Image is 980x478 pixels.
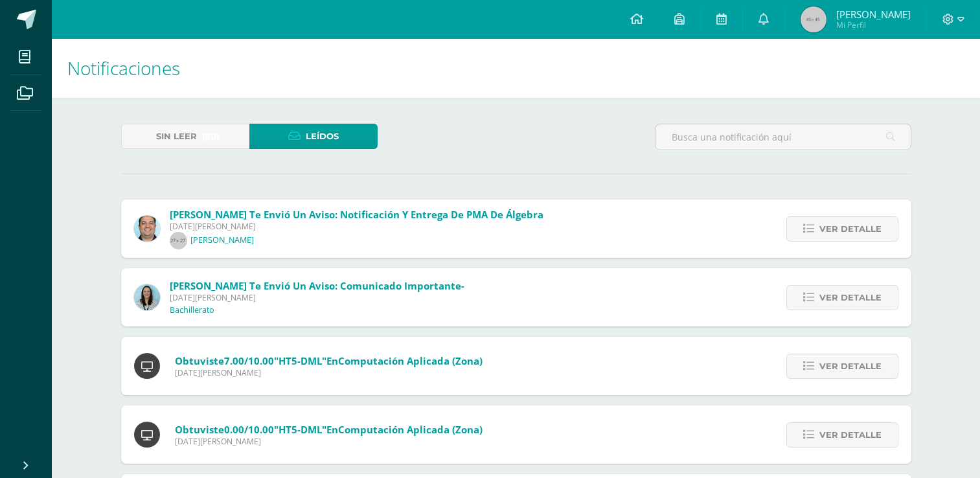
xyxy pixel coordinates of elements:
span: Leídos [306,124,339,148]
span: "HT5-DML" [274,423,326,436]
span: Notificaciones [67,56,180,80]
span: [DATE][PERSON_NAME] [175,367,483,378]
span: [DATE][PERSON_NAME] [170,221,543,232]
a: Sin leer(20) [121,124,249,149]
span: (20) [202,124,220,148]
span: [DATE][PERSON_NAME] [170,292,464,303]
img: 332fbdfa08b06637aa495b36705a9765.png [134,216,160,242]
img: 27x27 [170,232,187,249]
input: Busca una notificación aquí [655,124,911,150]
span: [PERSON_NAME] te envió un aviso: Notificación y Entrega de PMA de Álgebra [170,208,543,221]
span: "HT5-DML" [274,354,326,367]
span: Computación Aplicada (Zona) [338,354,483,367]
span: 7.00/10.00 [224,354,274,367]
span: Ver detalle [819,286,882,310]
span: Ver detalle [819,423,882,447]
span: Mi Perfil [836,19,911,30]
span: Ver detalle [819,354,882,378]
a: Leídos [249,124,378,149]
span: [PERSON_NAME] [836,8,911,21]
span: Obtuviste en [175,354,483,367]
img: aed16db0a88ebd6752f21681ad1200a1.png [134,284,160,310]
span: Obtuviste en [175,423,483,436]
p: Bachillerato [170,305,214,315]
img: 45x45 [801,6,826,32]
span: Ver detalle [819,217,882,241]
span: Computación Aplicada (Zona) [338,423,483,436]
span: [DATE][PERSON_NAME] [175,436,483,447]
span: [PERSON_NAME] te envió un aviso: Comunicado importante- [170,279,464,292]
p: [PERSON_NAME] [190,235,254,245]
span: Sin leer [156,124,197,148]
span: 0.00/10.00 [224,423,274,436]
